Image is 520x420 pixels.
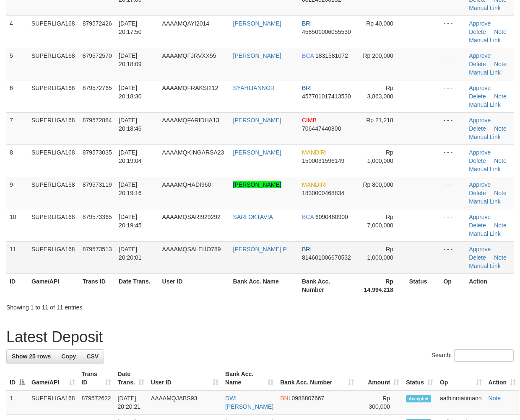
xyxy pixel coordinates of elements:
a: Approve [469,246,491,253]
td: SUPERLIGA168 [28,177,79,209]
span: Rp 3,863,000 [367,85,393,100]
span: Copy 6090480900 to clipboard [315,214,348,220]
span: AAAAMQAYI2014 [162,20,210,27]
span: 879573365 [83,214,112,220]
span: AAAAMQFARIDHA13 [162,117,219,124]
span: 879572884 [83,117,112,124]
span: MANDIRI [302,149,327,156]
span: [DATE] 20:18:30 [119,85,142,100]
span: Copy 1830000468834 to clipboard [302,190,344,196]
td: SUPERLIGA168 [28,241,79,273]
a: Note [494,28,507,35]
th: Bank Acc. Number [299,273,356,297]
span: 879573513 [83,246,112,253]
a: [PERSON_NAME] [233,20,281,27]
a: Note [494,222,507,229]
input: Search: [454,349,514,362]
span: Copy [61,353,76,360]
span: [DATE] 20:19:16 [119,181,142,196]
td: 5 [6,48,28,80]
a: [PERSON_NAME] [233,181,281,188]
th: Action: activate to sort column ascending [485,366,520,390]
span: [DATE] 20:19:04 [119,149,142,164]
a: CSV [81,349,104,363]
span: CIMB [302,117,317,124]
a: Note [489,395,501,402]
th: Date Trans.: activate to sort column ascending [114,366,148,390]
span: [DATE] 20:17:50 [119,20,142,35]
span: Rp 40,000 [366,20,393,27]
td: SUPERLIGA168 [28,390,78,415]
a: Note [494,190,507,196]
a: Manual Link [469,5,501,11]
a: [PERSON_NAME] [233,117,281,124]
div: Showing 1 to 11 of 11 entries [6,300,211,312]
th: Status [406,273,440,297]
a: Manual Link [469,134,501,140]
td: 879572622 [78,390,114,415]
span: 879572426 [83,20,112,27]
a: Approve [469,52,491,59]
span: Show 25 rows [12,353,51,360]
span: AAAAMQFRAKSI212 [162,85,218,91]
label: Search: [432,349,514,362]
span: Rp 200,000 [363,52,393,59]
a: Copy [56,349,81,363]
span: Copy 458501006055530 to clipboard [302,28,351,35]
a: Approve [469,117,491,124]
a: DWI [PERSON_NAME] [225,395,273,410]
span: AAAAMQHADI960 [162,181,211,188]
th: Bank Acc. Name: activate to sort column ascending [222,366,277,390]
a: Note [494,254,507,261]
span: AAAAMQFJRVXX55 [162,52,216,59]
a: Delete [469,61,486,67]
td: - - - [440,48,465,80]
td: 7 [6,112,28,144]
span: BNI [280,395,290,402]
span: [DATE] 20:20:01 [119,246,142,261]
a: Note [494,157,507,164]
a: Delete [469,190,486,196]
th: Op: activate to sort column ascending [437,366,485,390]
span: [DATE] 20:18:09 [119,52,142,67]
h1: Latest Deposit [6,329,514,345]
span: Copy 1500031596149 to clipboard [302,157,344,164]
th: Action [465,273,514,297]
td: SUPERLIGA168 [28,209,79,241]
th: Trans ID [79,273,115,297]
td: SUPERLIGA168 [28,80,79,112]
span: Copy 706447440800 to clipboard [302,125,341,132]
a: Manual Link [469,230,501,237]
span: Rp 21,218 [366,117,393,124]
a: Delete [469,93,486,100]
a: Delete [469,28,486,35]
td: - - - [440,112,465,144]
td: SUPERLIGA168 [28,15,79,48]
a: Approve [469,181,491,188]
a: Show 25 rows [6,349,56,363]
span: AAAAMQKINGARSA23 [162,149,224,156]
span: BRI [302,85,312,91]
a: Manual Link [469,37,501,44]
span: Rp 800,000 [363,181,393,188]
th: Game/API [28,273,79,297]
a: [PERSON_NAME] P [233,246,287,253]
td: 8 [6,144,28,177]
span: Copy 0988807667 to clipboard [291,395,324,402]
a: [PERSON_NAME] [233,52,281,59]
span: Copy 457701017413530 to clipboard [302,93,351,100]
span: BRI [302,20,312,27]
a: Approve [469,85,491,91]
span: 879572765 [83,85,112,91]
a: Delete [469,125,486,132]
th: Bank Acc. Number: activate to sort column ascending [277,366,357,390]
a: SARI OKTAVIA [233,214,273,220]
td: 6 [6,80,28,112]
td: AAAAMQJABS93 [148,390,222,415]
span: MANDIRI [302,181,327,188]
td: SUPERLIGA168 [28,48,79,80]
span: 879573035 [83,149,112,156]
th: ID: activate to sort column descending [6,366,28,390]
th: Amount: activate to sort column ascending [357,366,403,390]
th: Bank Acc. Name [230,273,299,297]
